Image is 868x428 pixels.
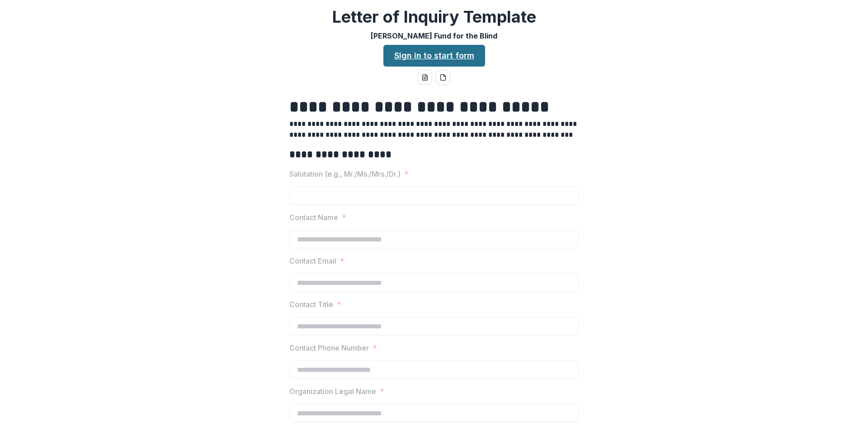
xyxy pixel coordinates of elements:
[289,299,333,310] p: Contact Title
[383,45,485,67] a: Sign in to start form
[289,212,338,223] p: Contact Name
[289,168,401,179] p: Salutation (e.g., Mr./Ms./Mrs./Dr.)
[418,70,432,85] button: word-download
[332,7,536,27] h2: Letter of Inquiry Template
[371,30,497,41] p: [PERSON_NAME] Fund for the Blind
[289,255,336,266] p: Contact Email
[289,386,376,397] p: Organization Legal Name
[436,70,450,85] button: pdf-download
[289,342,369,353] p: Contact Phone Number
